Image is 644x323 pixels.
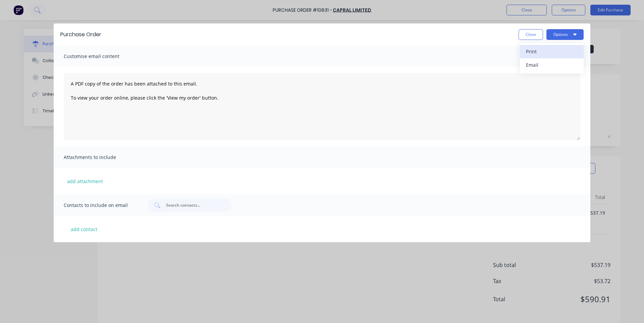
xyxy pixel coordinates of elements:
[526,60,578,70] div: Email
[64,73,580,140] textarea: A PDF copy of the order has been attached to this email. To view your order online, please click ...
[60,31,101,39] div: Purchase Order
[64,153,138,162] span: Attachments to include
[546,29,584,40] button: Options
[64,224,104,234] button: add contact
[520,45,584,58] button: Print
[520,58,584,72] button: Email
[165,202,221,209] input: Search contacts...
[526,47,578,56] div: Print
[64,201,138,210] span: Contacts to include on email
[64,52,138,61] span: Customise email content
[64,176,106,186] button: add attachment
[519,29,543,40] button: Close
